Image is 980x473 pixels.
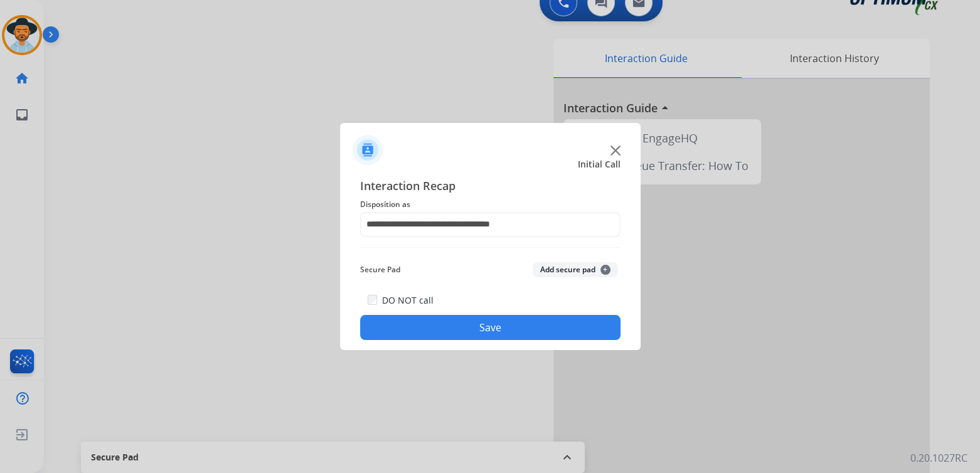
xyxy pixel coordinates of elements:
img: contactIcon [353,135,383,165]
span: + [600,265,610,275]
span: Secure Pad [360,262,400,277]
span: Disposition as [360,197,620,212]
button: Save [360,315,620,340]
span: Initial Call [578,158,620,171]
label: DO NOT call [382,294,434,307]
span: Interaction Recap [360,177,620,197]
p: 0.20.1027RC [910,450,967,465]
button: Add secure pad+ [533,262,618,277]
